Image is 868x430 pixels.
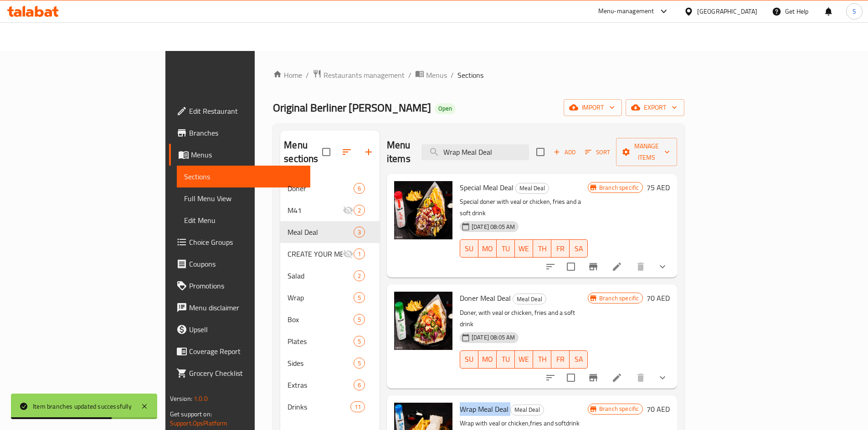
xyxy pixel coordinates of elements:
[460,402,508,416] span: Wrap Meal Deal
[280,287,380,309] div: Wrap5
[354,379,365,390] div: items
[169,231,310,253] a: Choice Groups
[191,149,303,160] span: Menus
[306,70,309,81] li: /
[537,353,548,366] span: TH
[170,408,212,420] span: Get support on:
[288,183,354,194] span: Doner
[460,418,588,429] p: Wrap with veal or chicken,fries and softdrink
[468,223,519,231] span: [DATE] 08:05 AM
[280,199,380,221] div: M412
[354,315,365,324] span: 5
[189,324,303,335] span: Upsell
[317,142,336,162] span: Select all sections
[596,183,642,192] span: Branch specific
[169,144,310,166] a: Menus
[169,253,310,275] a: Coupons
[288,270,354,281] span: Salad
[468,333,519,342] span: [DATE] 08:05 AM
[515,239,533,258] button: WE
[585,147,610,157] span: Sort
[571,102,615,113] span: import
[288,401,350,412] span: Drinks
[288,292,354,303] span: Wrap
[657,261,668,272] svg: Show Choices
[280,177,380,199] div: Doner6
[647,181,670,194] h6: 75 AED
[596,294,642,303] span: Branch specific
[460,181,514,194] span: Special Meal Deal
[570,350,588,369] button: SA
[478,350,497,369] button: MO
[579,145,616,159] span: Sort items
[623,141,670,163] span: Manage items
[513,294,546,304] span: Meal Deal
[273,97,431,118] span: Original Berliner [PERSON_NAME]
[533,239,551,258] button: TH
[288,227,354,238] div: Meal Deal
[184,171,303,182] span: Sections
[539,367,561,389] button: sort-choices
[189,127,303,138] span: Branches
[482,353,493,366] span: MO
[555,242,566,255] span: FR
[457,70,483,81] span: Sections
[280,174,380,421] nav: Menu sections
[354,337,365,346] span: 5
[630,256,652,278] button: delete
[464,353,475,366] span: SU
[519,242,529,255] span: WE
[313,69,405,81] a: Restaurants management
[626,99,684,116] button: export
[324,70,405,81] span: Restaurants management
[513,293,546,304] div: Meal Deal
[354,381,365,390] span: 6
[189,302,303,313] span: Menu disclaimer
[519,353,529,366] span: WE
[354,358,365,369] div: items
[550,145,579,159] span: Add item
[630,367,652,389] button: delete
[582,256,604,278] button: Branch-specific-item
[288,205,343,216] span: M41
[598,6,654,17] div: Menu-management
[582,367,604,389] button: Branch-specific-item
[537,242,548,255] span: TH
[426,70,447,81] span: Menus
[633,102,677,113] span: export
[460,239,478,258] button: SU
[189,258,303,269] span: Coupons
[354,184,365,193] span: 6
[652,367,673,389] button: show more
[189,280,303,291] span: Promotions
[169,297,310,319] a: Menu disclaimer
[354,314,365,325] div: items
[500,242,511,255] span: TU
[697,6,757,16] div: [GEOGRAPHIC_DATA]
[596,405,642,413] span: Branch specific
[573,353,584,366] span: SA
[551,350,570,369] button: FR
[288,336,354,347] span: Plates
[435,105,456,112] span: Open
[552,147,577,157] span: Add
[354,272,365,280] span: 2
[288,314,354,325] span: Box
[354,206,365,215] span: 2
[343,205,354,216] svg: Inactive section
[394,292,452,350] img: Doner Meal Deal
[647,292,670,304] h6: 70 AED
[394,181,452,239] img: Special Meal Deal
[539,256,561,278] button: sort-choices
[33,401,132,411] div: Item branches updated successfully
[170,417,228,429] a: Support.OpsPlatform
[351,403,365,411] span: 11
[280,330,380,352] div: Plates5
[515,183,549,194] div: Meal Deal
[280,265,380,287] div: Salad2
[169,275,310,297] a: Promotions
[387,138,411,166] h2: Menu items
[435,103,456,114] div: Open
